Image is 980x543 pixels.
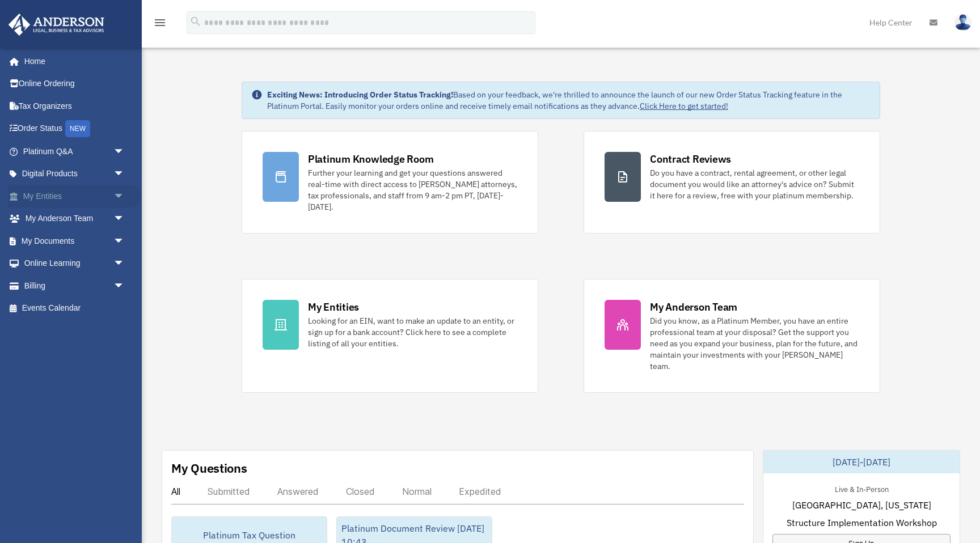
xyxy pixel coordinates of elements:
[459,486,501,497] div: Expedited
[113,274,136,298] span: arrow_drop_down
[242,279,538,393] a: My Entities Looking for an EIN, want to make an update to an entity, or sign up for a bank accoun...
[650,300,737,314] div: My Anderson Team
[308,300,359,314] div: My Entities
[171,486,180,497] div: All
[5,14,108,36] img: Anderson Advisors Platinum Portal
[8,252,142,275] a: Online Learningarrow_drop_down
[792,498,931,512] span: [GEOGRAPHIC_DATA], [US_STATE]
[787,516,937,529] span: Structure Implementation Workshop
[8,274,142,297] a: Billingarrow_drop_down
[267,90,453,100] strong: Exciting News: Introducing Order Status Tracking!
[650,152,731,166] div: Contract Reviews
[8,140,142,163] a: Platinum Q&Aarrow_drop_down
[650,315,859,372] div: Did you know, as a Platinum Member, you have an entire professional team at your disposal? Get th...
[171,460,247,477] div: My Questions
[8,163,142,185] a: Digital Productsarrow_drop_down
[8,230,142,252] a: My Documentsarrow_drop_down
[8,73,142,95] a: Online Ordering
[584,131,880,234] a: Contract Reviews Do you have a contract, rental agreement, or other legal document you would like...
[650,167,859,201] div: Do you have a contract, rental agreement, or other legal document you would like an attorney's ad...
[153,20,167,29] a: menu
[113,185,136,208] span: arrow_drop_down
[826,482,898,494] div: Live & In-Person
[113,140,136,163] span: arrow_drop_down
[763,451,960,473] div: [DATE]-[DATE]
[8,297,142,320] a: Events Calendar
[402,486,432,497] div: Normal
[208,486,250,497] div: Submitted
[242,131,538,234] a: Platinum Knowledge Room Further your learning and get your questions answered real-time with dire...
[346,486,375,497] div: Closed
[308,167,517,213] div: Further your learning and get your questions answered real-time with direct access to [PERSON_NAM...
[8,117,142,141] a: Order StatusNEW
[308,152,434,166] div: Platinum Knowledge Room
[8,207,142,230] a: My Anderson Teamarrow_drop_down
[8,50,136,73] a: Home
[153,16,167,29] i: menu
[113,207,136,231] span: arrow_drop_down
[8,95,142,117] a: Tax Organizers
[584,279,880,393] a: My Anderson Team Did you know, as a Platinum Member, you have an entire professional team at your...
[8,185,142,207] a: My Entitiesarrow_drop_down
[308,315,517,349] div: Looking for an EIN, want to make an update to an entity, or sign up for a bank account? Click her...
[65,120,90,137] div: NEW
[113,163,136,186] span: arrow_drop_down
[113,252,136,275] span: arrow_drop_down
[267,89,871,112] div: Based on your feedback, we're thrilled to announce the launch of our new Order Status Tracking fe...
[640,101,728,111] a: Click Here to get started!
[113,230,136,253] span: arrow_drop_down
[954,14,971,31] img: User Pic
[189,15,202,28] i: search
[277,486,319,497] div: Answered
